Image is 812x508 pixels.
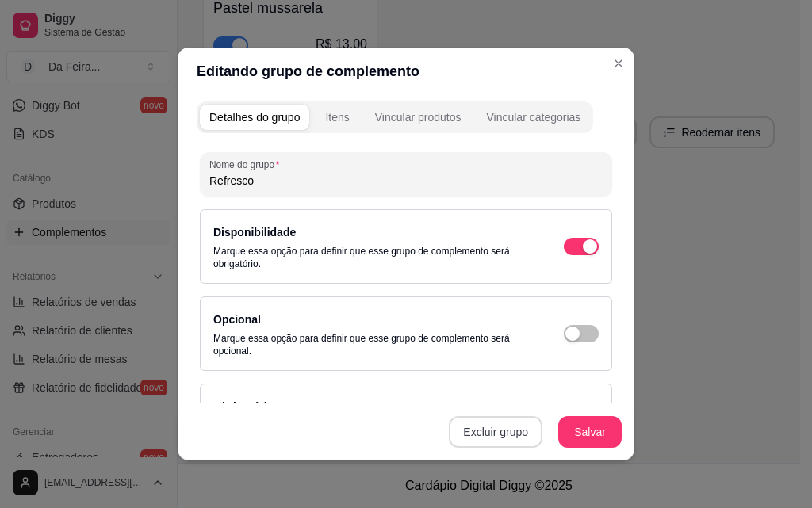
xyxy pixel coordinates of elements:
div: Detalhes do grupo [209,109,300,125]
p: Marque essa opção para definir que esse grupo de complemento será obrigatório. [213,245,532,270]
p: Marque essa opção para definir que esse grupo de complemento será opcional. [213,332,532,357]
input: Nome do grupo [209,173,603,189]
div: Vincular categorias [486,109,580,125]
button: Salvar [558,416,622,448]
button: Excluir grupo [449,416,542,448]
label: Opcional [213,313,261,326]
div: Vincular produtos [375,109,462,125]
div: Itens [325,109,349,125]
div: complement-group [197,101,593,133]
button: Close [606,51,631,76]
label: Nome do grupo [209,158,285,171]
div: complement-group [197,101,615,133]
label: Obrigatório [213,400,274,413]
header: Editando grupo de complemento [178,48,634,95]
label: Disponibilidade [213,226,296,239]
